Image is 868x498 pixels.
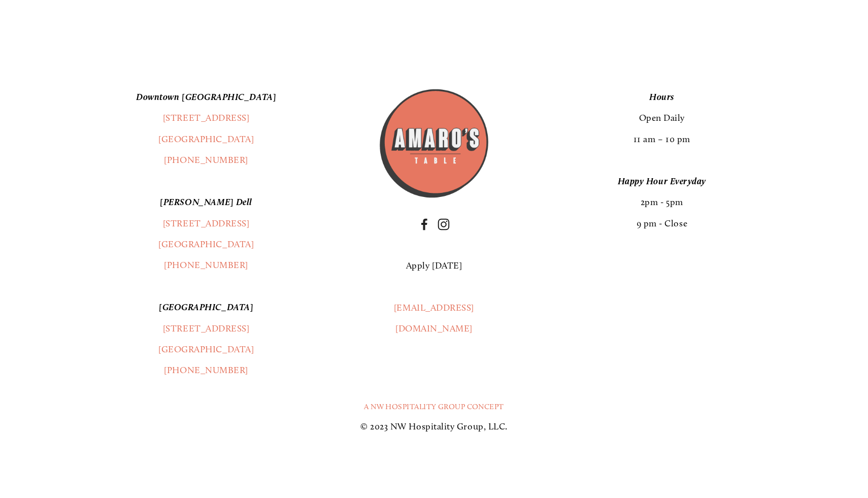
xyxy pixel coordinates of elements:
a: [EMAIL_ADDRESS][DOMAIN_NAME] [394,302,474,334]
a: [STREET_ADDRESS][GEOGRAPHIC_DATA] [158,323,254,355]
a: Instagram [438,218,450,230]
p: © 2023 NW Hospitality Group, LLC. [52,416,816,437]
p: 2pm - 5pm 9 pm - Close [508,171,816,234]
a: [PHONE_NUMBER] [164,259,248,271]
a: A NW Hospitality Group Concept [364,402,504,411]
img: Amaros_Logo.png [378,87,490,200]
em: [GEOGRAPHIC_DATA] [159,302,253,313]
p: Open Daily 11 am – 10 pm [508,87,816,150]
a: [STREET_ADDRESS] [163,112,250,123]
a: Apply [DATE] [406,260,462,271]
em: Hours [649,91,675,103]
a: [STREET_ADDRESS] [163,218,250,229]
a: [PHONE_NUMBER] [164,154,248,165]
em: [PERSON_NAME] Dell [160,196,252,208]
a: [PHONE_NUMBER] [164,364,248,376]
a: [GEOGRAPHIC_DATA] [158,134,254,145]
a: [GEOGRAPHIC_DATA] [158,239,254,250]
em: Downtown [GEOGRAPHIC_DATA] [136,91,276,103]
a: Facebook [418,218,430,230]
em: Happy Hour Everyday [618,176,706,187]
